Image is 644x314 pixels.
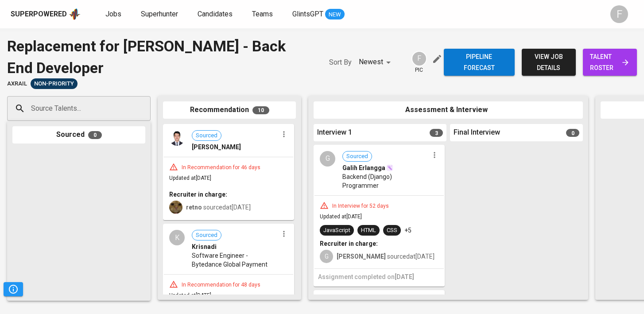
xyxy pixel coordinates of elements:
div: GSourcedGalih ErlanggaBackend (Django) ProgrammerIn Interview for 52 daysUpdated at[DATE]JavaScri... [314,145,445,287]
b: Recruiter in charge: [169,191,227,198]
div: G [320,250,333,263]
img: 9060b57bbd1684c1aa93243f72fe34a3.jpg [169,130,185,146]
b: Recruiter in charge: [320,240,378,247]
span: 0 [566,129,579,137]
span: Superhunter [141,10,178,18]
span: talent roster [590,51,630,73]
b: retno [186,204,202,211]
span: Sourced [343,152,372,161]
p: +5 [404,226,411,235]
div: pic [411,51,427,74]
div: G [320,151,335,167]
div: Sourced[PERSON_NAME]In Recommendation for 46 daysUpdated at[DATE]Recruiter in charge:retno source... [163,124,294,220]
div: F [610,5,628,23]
p: Sort By [329,57,352,68]
a: Candidates [198,9,234,20]
span: Sourced [192,231,221,240]
span: Galih Erlangga [342,163,385,172]
span: Non-Priority [31,80,78,88]
div: Sourced [12,126,145,143]
span: Interview 1 [317,128,352,138]
div: Superpowered [11,9,67,19]
span: NEW [325,10,345,19]
span: Updated at [DATE] [169,175,211,181]
div: Replacement for [PERSON_NAME] - Back End Developer [7,35,311,78]
div: K [169,230,185,245]
button: Pipeline forecast [444,49,515,76]
p: Newest [359,57,383,67]
span: Updated at [DATE] [169,292,211,298]
b: [PERSON_NAME] [337,253,386,260]
a: GlintsGPT NEW [292,9,345,20]
span: Sourced [192,132,221,140]
img: magic_wand.svg [386,164,393,171]
button: view job details [522,49,576,76]
img: app logo [69,8,81,21]
a: Superpoweredapp logo [11,8,81,21]
span: [PERSON_NAME] [192,143,241,151]
span: Updated at [DATE] [320,213,362,220]
a: Teams [252,9,275,20]
span: Jobs [105,10,121,18]
div: Recommendation [163,101,296,119]
span: Final Interview [454,128,500,138]
span: 10 [252,106,269,114]
span: 0 [88,131,102,139]
div: Sufficient Talents in Pipeline [31,78,78,89]
div: CSS [387,226,397,235]
span: view job details [529,51,569,73]
h6: Assignment completed on [318,272,440,282]
span: 3 [430,129,443,137]
span: Software Engineer - Bytedance Global Payment [192,251,278,269]
span: Backend (Django) Programmer [342,172,429,190]
button: Pipeline Triggers [4,282,23,296]
a: Superhunter [141,9,180,20]
span: [DATE] [395,273,414,280]
div: Assessment & Interview [314,101,583,119]
span: Krisnadi [192,242,217,251]
span: GlintsGPT [292,10,323,18]
a: Jobs [105,9,123,20]
span: Axrail [7,80,27,88]
div: In Recommendation for 46 days [178,164,264,171]
span: sourced at [DATE] [186,204,251,211]
img: ec6c0910-f960-4a00-a8f8-c5744e41279e.jpg [169,201,182,214]
a: talent roster [583,49,637,76]
div: JavaScript [323,226,350,235]
span: Candidates [198,10,233,18]
span: sourced at [DATE] [337,253,435,260]
div: F [411,51,427,66]
div: Newest [359,54,394,70]
div: In Interview for 52 days [329,202,392,210]
div: HTML [361,226,376,235]
div: In Recommendation for 48 days [178,281,264,289]
span: Teams [252,10,273,18]
span: Pipeline forecast [451,51,508,73]
button: Open [146,108,147,109]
